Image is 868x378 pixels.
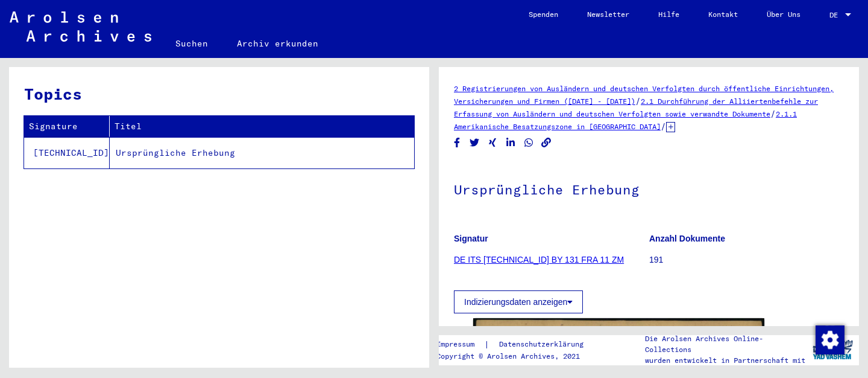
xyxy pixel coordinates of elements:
a: DE ITS [TECHNICAL_ID] BY 131 FRA 11 ZM [454,255,624,264]
img: Zustimmung ändern [816,325,844,354]
span: / [661,121,666,132]
div: | [436,338,598,351]
button: Share on Twitter [468,135,481,150]
a: Datenschutzerklärung [489,338,598,351]
span: / [635,95,641,106]
button: Indizierungsdaten anzeigen [454,290,583,313]
b: Signatur [454,234,488,243]
p: wurden entwickelt in Partnerschaft mit [645,355,807,366]
a: Suchen [161,29,222,58]
h1: Ursprüngliche Erhebung [454,162,844,215]
span: DE [829,11,843,19]
b: Anzahl Dokumente [649,234,725,243]
span: / [770,108,776,119]
img: Arolsen_neg.svg [10,11,151,42]
a: Archiv erkunden [222,29,333,58]
button: Share on WhatsApp [523,135,535,150]
h3: Topics [24,82,414,106]
td: [TECHNICAL_ID] [24,137,110,168]
img: yv_logo.png [810,335,855,365]
button: Share on LinkedIn [505,135,517,150]
button: Copy link [540,135,553,150]
p: Die Arolsen Archives Online-Collections [645,333,807,355]
p: Copyright © Arolsen Archives, 2021 [436,351,598,362]
a: Impressum [436,338,484,351]
button: Share on Facebook [451,135,464,150]
a: 2 Registrierungen von Ausländern und deutschen Verfolgten durch öffentliche Einrichtungen, Versic... [454,84,834,106]
th: Titel [110,116,414,137]
td: Ursprüngliche Erhebung [110,137,414,168]
button: Share on Xing [486,135,499,150]
th: Signature [24,116,110,137]
p: 191 [649,254,844,266]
